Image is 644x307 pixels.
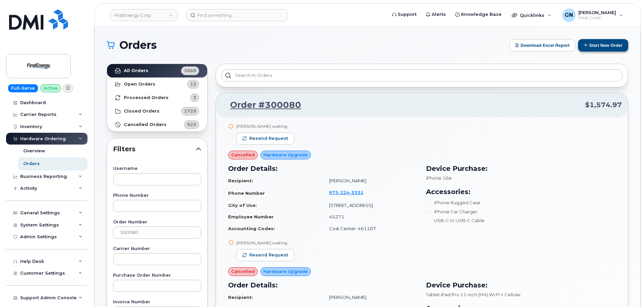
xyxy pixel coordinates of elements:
[113,300,201,304] label: Invoice Number
[426,175,452,181] span: iPhone 16e
[231,268,255,275] span: cancelled
[426,209,616,215] li: iPhone Car Charger
[263,152,308,158] span: Hardware Upgrade
[124,95,169,100] strong: Processed Orders
[184,108,196,114] span: 1729
[113,144,196,154] span: Filters
[349,190,363,195] span: 3331
[107,78,207,91] a: Open Orders13
[113,273,201,278] label: Purchase Order Number
[222,99,301,111] a: Order #300080
[249,135,288,142] span: Resend request
[193,94,196,101] span: 3
[323,199,418,211] td: [STREET_ADDRESS]
[113,193,201,198] label: Phone Number
[585,100,622,110] span: $1,574.97
[263,268,308,275] span: Hardware Upgrade
[236,132,294,145] button: Resend request
[236,240,294,246] div: [PERSON_NAME] waiting
[228,178,253,183] strong: Recipient:
[228,190,265,196] strong: Phone Number
[124,109,159,114] strong: Closed Orders
[509,39,575,52] button: Download Excel Report
[113,247,201,251] label: Carrier Number
[124,68,148,73] strong: All Orders
[426,187,616,197] h3: Accessories:
[190,81,196,87] span: 13
[578,39,628,52] button: Start New Order
[228,295,253,300] strong: Recipient:
[124,122,167,127] strong: Cancelled Orders
[119,40,157,50] span: Orders
[221,69,622,82] input: Search in orders
[329,190,363,195] span: 973
[228,226,275,231] strong: Accounting Codes:
[228,163,418,174] h3: Order Details:
[107,64,207,78] a: All Orders2668
[113,220,201,224] label: Order Number
[249,252,288,258] span: Resend request
[228,280,418,290] h3: Order Details:
[236,123,294,129] div: [PERSON_NAME] waiting
[107,104,207,118] a: Closed Orders1729
[323,291,418,303] td: [PERSON_NAME]
[107,118,207,131] a: Cancelled Orders923
[615,278,639,302] iframe: Messenger Launcher
[184,67,196,74] span: 2668
[338,190,349,195] span: 224
[187,121,196,128] span: 923
[323,211,418,223] td: 45271
[329,190,371,195] a: 9732243331
[426,280,616,290] h3: Device Purchase:
[426,292,521,297] span: Tablet iPad Pro 11-inch (M4) Wi-Fi + Cellular
[426,163,616,174] h3: Device Purchase:
[426,217,616,224] li: USB-C to USB-C Cable
[107,91,207,104] a: Processed Orders3
[228,203,257,208] strong: City of Use:
[323,175,418,187] td: [PERSON_NAME]
[236,249,294,261] button: Resend request
[228,214,274,219] strong: Employee Number
[426,199,616,206] li: iPhone Rugged Case
[113,166,201,171] label: Username
[231,152,255,158] span: cancelled
[124,82,155,87] strong: Open Orders
[323,223,418,235] td: Cost Center: 461107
